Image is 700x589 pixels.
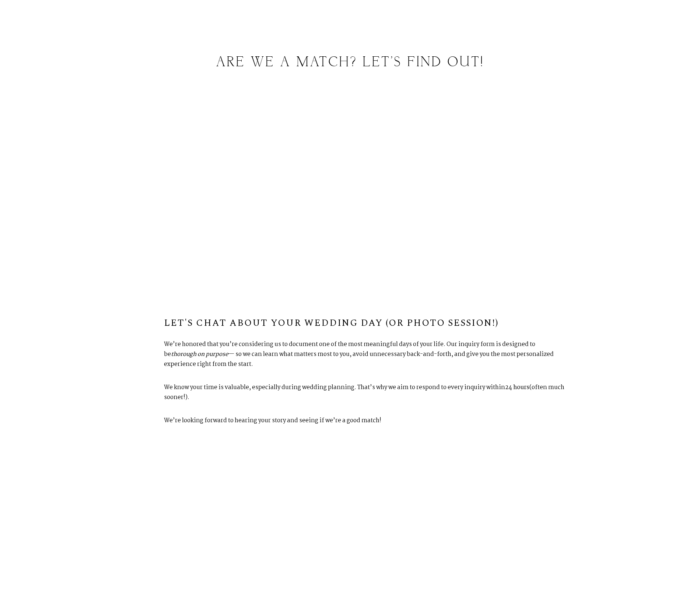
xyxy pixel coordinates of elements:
span: Let's Chat About Your Wedding Day (or Photo Session!) [164,316,499,330]
h1: are we a match? Let's find out! [138,56,562,69]
p: We know your time is valuable, especially during wedding planning. That’s why we aim to respond t... [164,376,566,409]
strong: thorough on purpose [171,350,228,359]
p: We’re honored that you’re considering us to document one of the most meaningful days of your life... [164,333,566,376]
p: We’re looking forward to hearing your story and seeing if we’re a good match! [164,409,566,432]
strong: 24 hours [505,383,529,392]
